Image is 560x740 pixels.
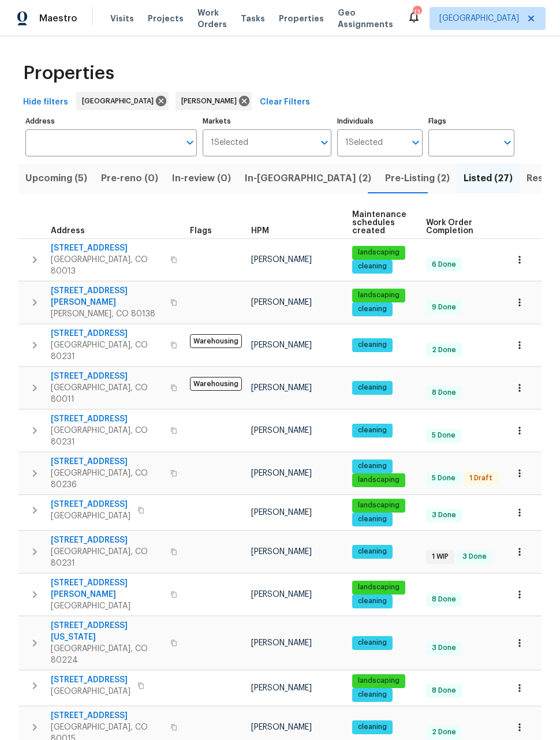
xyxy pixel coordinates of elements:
[352,211,406,235] span: Maintenance schedules created
[353,514,391,524] span: cleaning
[427,302,461,312] span: 9 Done
[39,13,77,24] span: Maestro
[353,690,391,700] span: cleaning
[110,13,134,24] span: Visits
[51,328,163,339] span: [STREET_ADDRESS]
[251,548,312,556] span: [PERSON_NAME]
[353,261,391,271] span: cleaning
[251,427,312,435] span: [PERSON_NAME]
[25,170,87,186] span: Upcoming (5)
[181,95,241,107] span: [PERSON_NAME]
[176,92,252,110] div: [PERSON_NAME]
[316,134,333,151] button: Open
[251,590,312,599] span: [PERSON_NAME]
[148,13,184,24] span: Projects
[51,577,163,600] span: [STREET_ADDRESS][PERSON_NAME]
[251,256,312,264] span: [PERSON_NAME]
[427,552,453,562] span: 1 WIP
[427,388,461,398] span: 8 Done
[353,500,404,510] span: landscaping
[353,676,404,686] span: landscaping
[190,334,242,348] span: Warehousing
[251,509,312,517] span: [PERSON_NAME]
[23,68,114,79] span: Properties
[182,134,198,151] button: Open
[427,431,460,440] span: 5 Done
[51,456,163,468] span: [STREET_ADDRESS]
[51,546,163,569] span: [GEOGRAPHIC_DATA], CO 80231
[426,219,499,235] span: Work Order Completion
[51,285,163,308] span: [STREET_ADDRESS][PERSON_NAME]
[203,118,331,125] label: Markets
[51,710,163,722] span: [STREET_ADDRESS]
[251,723,312,731] span: [PERSON_NAME]
[51,308,163,320] span: [PERSON_NAME], CO 80138
[427,345,461,355] span: 2 Done
[427,727,461,737] span: 2 Done
[51,382,163,405] span: [GEOGRAPHIC_DATA], CO 80011
[76,92,169,110] div: [GEOGRAPHIC_DATA]
[353,304,391,314] span: cleaning
[51,371,163,382] span: [STREET_ADDRESS]
[345,138,383,148] span: 1 Selected
[51,643,163,666] span: [GEOGRAPHIC_DATA], CO 80224
[260,95,310,110] span: Clear Filters
[51,227,85,235] span: Address
[353,425,391,435] span: cleaning
[251,639,312,647] span: [PERSON_NAME]
[190,377,242,391] span: Warehousing
[465,473,497,483] span: 1 Draft
[25,118,197,125] label: Address
[51,499,130,510] span: [STREET_ADDRESS]
[353,383,391,393] span: cleaning
[427,473,460,483] span: 5 Done
[190,227,212,235] span: Flags
[458,552,491,562] span: 3 Done
[353,475,404,485] span: landscaping
[255,92,315,113] button: Clear Filters
[51,339,163,362] span: [GEOGRAPHIC_DATA], CO 80231
[51,413,163,425] span: [STREET_ADDRESS]
[82,95,158,107] span: [GEOGRAPHIC_DATA]
[353,290,404,300] span: landscaping
[51,600,163,612] span: [GEOGRAPHIC_DATA]
[241,14,265,23] span: Tasks
[464,170,513,186] span: Listed (27)
[51,510,130,522] span: [GEOGRAPHIC_DATA]
[353,638,391,648] span: cleaning
[338,7,393,30] span: Geo Assignments
[427,260,461,270] span: 6 Done
[251,384,312,392] span: [PERSON_NAME]
[353,248,404,257] span: landscaping
[23,95,68,110] span: Hide filters
[353,722,391,732] span: cleaning
[245,170,371,186] span: In-[GEOGRAPHIC_DATA] (2)
[408,134,424,151] button: Open
[427,643,461,653] span: 3 Done
[197,7,227,30] span: Work Orders
[385,170,450,186] span: Pre-Listing (2)
[353,547,391,556] span: cleaning
[251,469,312,477] span: [PERSON_NAME]
[251,227,269,235] span: HPM
[51,620,163,643] span: [STREET_ADDRESS][US_STATE]
[413,7,421,18] div: 13
[427,510,461,520] span: 3 Done
[353,461,391,471] span: cleaning
[251,341,312,349] span: [PERSON_NAME]
[353,582,404,592] span: landscaping
[101,170,158,186] span: Pre-reno (0)
[51,425,163,448] span: [GEOGRAPHIC_DATA], CO 80231
[211,138,248,148] span: 1 Selected
[51,468,163,491] span: [GEOGRAPHIC_DATA], CO 80236
[337,118,423,125] label: Individuals
[51,242,163,254] span: [STREET_ADDRESS]
[353,340,391,350] span: cleaning
[51,535,163,546] span: [STREET_ADDRESS]
[499,134,516,151] button: Open
[51,686,130,697] span: [GEOGRAPHIC_DATA]
[251,298,312,307] span: [PERSON_NAME]
[251,684,312,692] span: [PERSON_NAME]
[427,595,461,604] span: 8 Done
[279,13,324,24] span: Properties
